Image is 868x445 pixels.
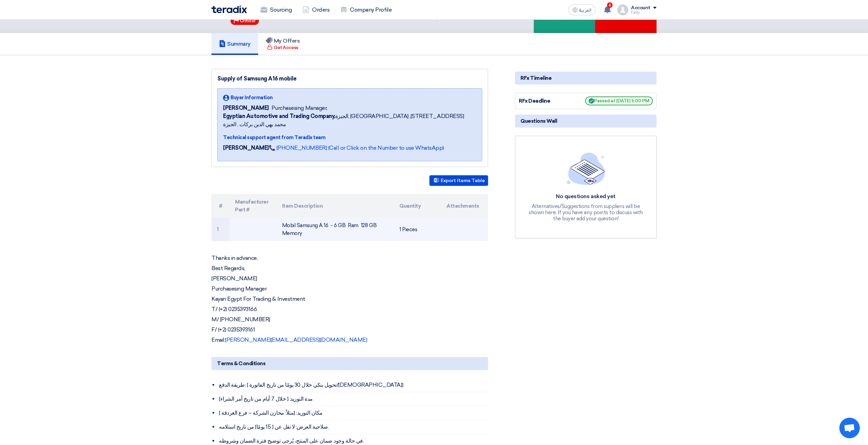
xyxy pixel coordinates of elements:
[217,75,482,83] div: Supply of Samsung A16 mobile
[269,145,444,151] a: 📞 [PHONE_NUMBER] (Call or Click on the Number to use WhatsApp)
[211,33,258,55] a: Summary
[211,265,488,272] p: Best Regards,
[255,2,297,17] a: Sourcing
[218,378,488,392] li: طريقة الدفع: [ تحويل بنكي خلال 30 يومًا من تاريخ الفاتورة/[DEMOGRAPHIC_DATA]]
[223,113,335,119] b: Egyptian Automotive and Trading Company,
[515,72,657,85] div: RFx Timeline
[519,97,570,105] div: RFx Deadline
[225,337,367,343] a: [PERSON_NAME][EMAIL_ADDRESS][DOMAIN_NAME]
[230,194,277,218] th: Manufacturer Part #
[567,152,605,184] img: empty_state_list.svg
[219,41,251,47] h5: Summary
[631,11,657,14] div: Fady
[211,306,488,313] p: T/ (+2) 0235393166
[579,8,591,13] span: العربية
[267,44,298,51] div: Get Access
[394,218,441,241] td: 1 Pieces
[211,326,488,333] p: F/ (+2) 0235393161
[258,33,308,55] a: My Offers Get Access
[211,275,488,282] p: [PERSON_NAME]
[211,255,488,262] p: Thanks in advance,
[231,94,273,101] span: Buyer Information
[211,194,230,218] th: #
[839,418,860,438] a: Open chat
[211,218,230,241] td: 1
[277,218,394,241] td: Mobil Samsung A 16 - 6 GB Ram 128 GB Memory
[568,4,595,15] button: العربية
[218,406,488,420] li: مكان التوريد: [مثلاً: مخازن الشركة – فرع الغردقة ]
[585,97,653,105] span: Passed at [DATE] 5:00 PM
[211,316,488,323] p: M/ [PHONE_NUMBER]
[223,104,269,112] span: [PERSON_NAME]
[211,285,488,292] p: Purchasesing Manager
[211,337,488,343] p: Email:
[607,2,613,8] span: 6
[218,392,488,406] li: مدة التوريد: [ خلال 7 أيام من تاريخ أمر الشراء]
[218,420,488,434] li: صلاحية العرض: لا تقل عن [ 15 يومًا] من تاريخ استلامه.
[394,194,441,218] th: Quantity
[429,175,488,186] button: Export Items Table
[223,145,269,151] strong: [PERSON_NAME]
[617,4,628,15] img: profile_test.png
[335,2,397,17] a: Company Profile
[266,38,300,44] h5: My Offers
[441,194,488,218] th: Attachments
[211,5,247,13] img: Teradix logo
[631,5,650,11] div: Account
[277,194,394,218] th: Item Description
[528,193,644,200] div: No questions asked yet
[211,296,488,302] p: Kayan Egypt For Trading & Investment
[223,112,476,129] span: الجيزة, [GEOGRAPHIC_DATA] ,[STREET_ADDRESS] محمد بهي الدين بركات , الجيزة
[217,360,265,367] span: Terms & Conditions
[297,2,335,17] a: Orders
[528,203,644,222] div: Alternatives/Suggestions from suppliers will be shown here, If you have any points to discuss wit...
[240,18,255,23] span: Critical
[520,117,557,125] span: Questions Wall
[223,134,476,141] div: Technical support agent from Teradix team
[271,104,327,112] span: Purchasesing Manager,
